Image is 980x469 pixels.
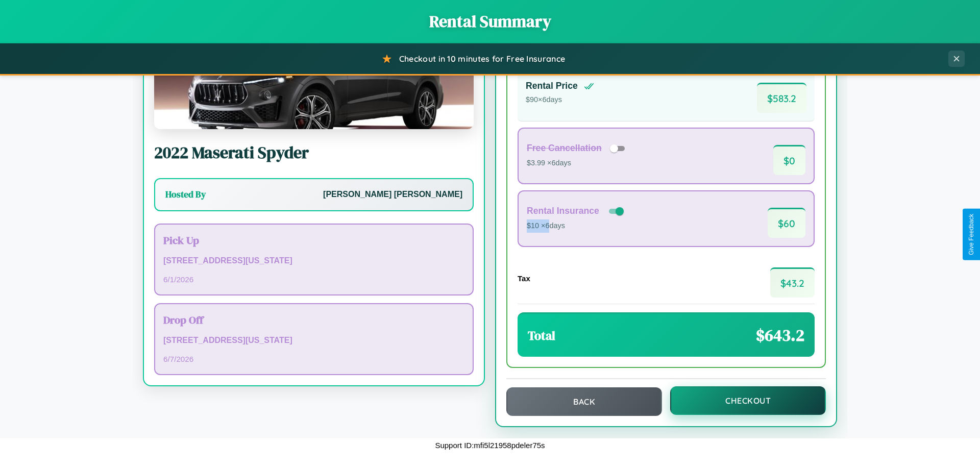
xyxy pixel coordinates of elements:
p: [PERSON_NAME] [PERSON_NAME] [323,187,462,202]
h1: Rental Summary [10,10,970,33]
h2: 2022 Maserati Spyder [154,141,474,164]
img: Maserati Spyder [154,27,474,129]
button: Back [506,387,662,416]
p: [STREET_ADDRESS][US_STATE] [163,333,464,348]
p: 6 / 1 / 2026 [163,273,464,286]
p: 6 / 7 / 2026 [163,352,464,366]
h4: Free Cancellation [527,143,602,154]
span: $ 0 [773,145,805,175]
button: Checkout [670,386,826,415]
h3: Total [528,327,555,344]
span: $ 643.2 [756,324,804,347]
div: Give Feedback [968,214,975,255]
h3: Drop Off [163,312,464,327]
p: $3.99 × 6 days [527,157,628,170]
h3: Pick Up [163,233,464,248]
p: [STREET_ADDRESS][US_STATE] [163,254,464,268]
h3: Hosted By [165,188,206,201]
h4: Rental Insurance [527,206,599,216]
h4: Tax [518,274,530,283]
h4: Rental Price [526,81,578,91]
p: $10 × 6 days [527,219,626,233]
p: Support ID: mfi5l21958pdeler75s [435,438,545,452]
span: $ 583.2 [757,83,806,113]
p: $ 90 × 6 days [526,93,594,107]
span: $ 43.2 [770,267,815,298]
span: $ 60 [768,208,805,238]
span: Checkout in 10 minutes for Free Insurance [399,54,565,64]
